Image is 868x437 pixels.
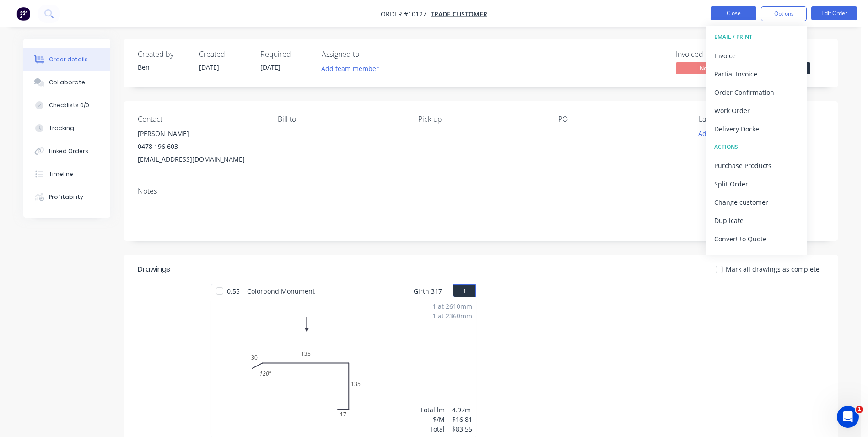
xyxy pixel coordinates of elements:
div: $16.81 [452,415,472,424]
div: $83.55 [452,424,472,434]
div: Partial Invoice [714,67,798,81]
div: Delivery Docket [714,122,798,136]
div: Linked Orders [49,147,88,155]
div: Pick up [418,115,544,124]
div: Checklists 0/0 [49,101,89,109]
div: Ben [138,62,188,72]
div: Created [199,50,249,59]
span: No [676,62,731,74]
div: Total lm [420,405,445,415]
div: Timeline [49,170,73,178]
div: Invoice [714,49,798,62]
div: [PERSON_NAME]0478 196 603[EMAIL_ADDRESS][DOMAIN_NAME] [138,127,263,166]
div: 1 at 2360mm [432,311,472,321]
span: Order #10127 - [381,10,431,18]
div: Profitability [49,193,83,201]
div: Required [260,50,311,59]
a: Trade Customer [431,10,487,18]
button: Tracking [23,117,110,140]
button: Options [761,6,807,21]
div: Tracking [49,124,74,132]
div: Change customer [714,196,798,209]
div: Archive [714,251,798,264]
div: ACTIONS [714,141,798,153]
div: Order details [49,55,88,64]
span: [DATE] [199,63,219,71]
div: Assigned to [322,50,413,59]
div: [PERSON_NAME] [138,127,263,140]
button: Checklists 0/0 [23,94,110,117]
div: Notes [138,187,824,196]
div: Work Order [714,104,798,117]
button: Collaborate [23,71,110,94]
span: Girth 317 [414,284,442,298]
div: Labels [699,115,824,124]
div: Drawings [138,264,170,275]
div: Total [420,424,445,434]
span: 1 [856,406,863,413]
div: EMAIL / PRINT [714,31,798,43]
span: Mark all drawings as complete [726,264,819,274]
div: Order Confirmation [714,86,798,99]
div: Invoiced [676,50,744,59]
button: Timeline [23,163,110,186]
img: Factory [16,7,30,21]
div: Convert to Quote [714,232,798,246]
div: Purchase Products [714,159,798,172]
button: Add team member [317,62,384,75]
div: $/M [420,415,445,424]
button: Order details [23,48,110,71]
button: 1 [453,284,476,297]
button: Profitability [23,186,110,208]
span: Colorbond Monument [243,284,318,298]
button: Add labels [693,127,735,140]
div: [EMAIL_ADDRESS][DOMAIN_NAME] [138,153,263,166]
div: 0478 196 603 [138,140,263,153]
iframe: Intercom live chat [837,406,859,428]
div: Split Order [714,177,798,191]
div: Contact [138,115,263,124]
span: 0.55 [223,284,243,298]
div: Collaborate [49,78,85,87]
button: Close [711,6,756,20]
button: Edit Order [811,6,857,20]
button: Add team member [322,62,384,75]
button: Linked Orders [23,140,110,163]
div: Bill to [278,115,403,124]
div: Created by [138,50,188,59]
div: Duplicate [714,214,798,227]
div: 1 at 2610mm [432,301,472,311]
div: 4.97m [452,405,472,415]
span: [DATE] [260,63,280,71]
div: PO [558,115,684,124]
